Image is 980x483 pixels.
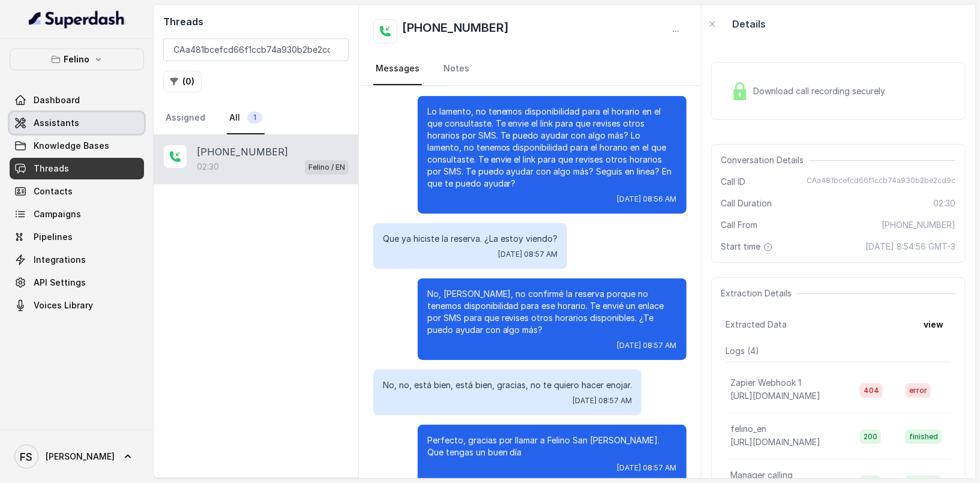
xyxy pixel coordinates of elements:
span: [DATE] 8:54:56 GMT-3 [865,241,955,253]
a: Contacts [10,181,144,202]
a: Assistants [10,112,144,134]
a: Campaigns [10,203,144,225]
span: Threads [34,163,69,175]
a: Knowledge Bases [10,135,144,157]
span: Assistants [34,117,79,129]
span: [URL][DOMAIN_NAME] [731,391,821,401]
a: All1 [227,102,265,134]
button: view [916,314,951,335]
span: 404 [860,383,883,398]
h2: [PHONE_NUMBER] [402,19,509,43]
a: Integrations [10,249,144,271]
a: Notes [441,53,472,85]
span: 02:30 [933,197,955,209]
p: felino_en [731,423,767,435]
span: API Settings [34,277,86,289]
span: Call Duration [721,197,772,209]
span: 200 [860,430,881,444]
span: Contacts [34,185,73,197]
p: Logs ( 4 ) [726,345,951,357]
text: FS [20,451,33,463]
a: Assigned [163,102,208,134]
a: Pipelines [10,226,144,248]
p: 02:30 [197,161,219,173]
a: [PERSON_NAME] [10,440,144,473]
span: [DATE] 08:57 AM [498,250,558,259]
span: Download call recording securely [754,85,891,97]
h2: Threads [163,14,349,29]
img: Lock Icon [731,82,749,100]
p: No, [PERSON_NAME], no confirmé la reserva porque no tenemos disponibilidad para ese horario. Te e... [427,288,677,336]
span: Pipelines [34,231,73,243]
span: Conversation Details [721,154,809,166]
span: Voices Library [34,299,93,311]
img: light.svg [29,10,125,29]
span: Extraction Details [721,287,797,299]
span: [DATE] 08:57 AM [618,341,677,350]
span: Dashboard [34,94,80,106]
span: [DATE] 08:57 AM [573,396,632,406]
a: Messages [373,53,422,85]
span: Extracted Data [726,319,787,331]
a: Threads [10,158,144,179]
span: [PHONE_NUMBER] [882,219,955,231]
span: error [906,383,931,398]
p: Manager calling [731,469,793,481]
span: Start time [721,241,775,253]
p: [PHONE_NUMBER] [197,145,288,159]
p: Details [733,17,766,31]
p: Que ya hiciste la reserva. ¿La estoy viendo? [383,233,558,245]
button: Felino [10,49,144,70]
span: [DATE] 08:56 AM [618,194,677,204]
span: [PERSON_NAME] [46,451,115,463]
p: Felino / EN [308,161,345,173]
p: Felino [64,52,90,67]
a: Voices Library [10,295,144,316]
a: Dashboard [10,89,144,111]
p: Zapier Webhook 1 [731,377,802,389]
span: Campaigns [34,208,81,220]
button: (0) [163,71,202,92]
span: 1 [247,112,262,124]
span: Call From [721,219,758,231]
a: API Settings [10,272,144,293]
span: [DATE] 08:57 AM [618,463,677,473]
p: No, no, está bien, está bien, gracias, no te quiero hacer enojar. [383,379,632,391]
span: Call ID [721,176,746,188]
nav: Tabs [163,102,349,134]
p: Lo lamento, no tenemos disponibilidad para el horario en el que consultaste. Te envie el link par... [427,106,677,190]
nav: Tabs [373,53,686,85]
span: [URL][DOMAIN_NAME] [731,437,821,447]
input: Search by Call ID or Phone Number [163,38,349,61]
p: Perfecto, gracias por llamar a Felino San [PERSON_NAME]. Que tengas un buen día [427,434,677,458]
span: Integrations [34,254,86,266]
span: finished [906,430,942,444]
span: Knowledge Bases [34,140,109,152]
span: CAa481bcefcd66f1ccb74a930b2be2cd9c [807,176,955,188]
